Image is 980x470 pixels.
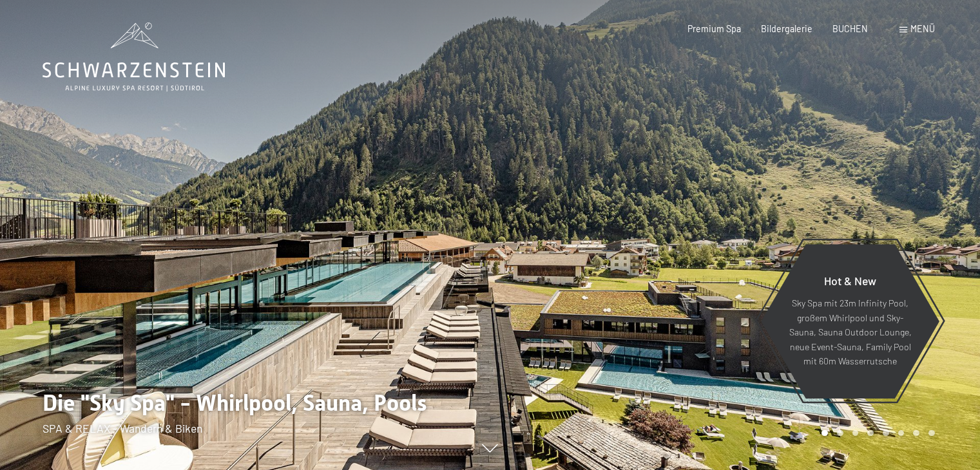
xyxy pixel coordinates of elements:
span: Hot & New [824,274,876,288]
div: Carousel Page 2 [837,430,843,437]
div: Carousel Page 8 [928,430,935,437]
div: Carousel Pagination [817,430,934,437]
a: Premium Spa [687,23,741,34]
div: Carousel Page 3 [852,430,859,437]
a: Hot & New Sky Spa mit 23m Infinity Pool, großem Whirlpool und Sky-Sauna, Sauna Outdoor Lounge, ne... [760,243,940,399]
a: Bildergalerie [761,23,812,34]
span: Menü [910,23,935,34]
div: Carousel Page 1 (Current Slide) [821,430,828,437]
div: Carousel Page 6 [898,430,905,437]
div: Carousel Page 7 [913,430,919,437]
div: Carousel Page 5 [883,430,889,437]
div: Carousel Page 4 [867,430,874,437]
a: BUCHEN [832,23,868,34]
p: Sky Spa mit 23m Infinity Pool, großem Whirlpool und Sky-Sauna, Sauna Outdoor Lounge, neue Event-S... [789,296,912,369]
